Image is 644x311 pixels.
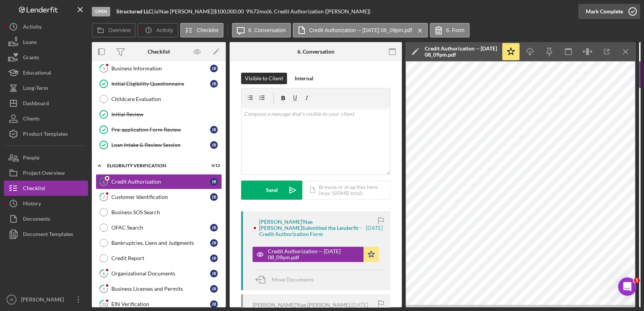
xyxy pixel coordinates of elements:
[96,266,222,281] a: 8Organizational DocumentsJB
[246,8,253,15] div: 9 %
[96,174,222,189] a: 6Credit AuthorizationJB
[92,23,135,37] button: Overview
[4,165,88,181] button: Project Overview
[111,81,210,87] div: Initial Eligibility Questionnaire
[137,23,178,37] button: Activity
[4,150,88,165] a: People
[116,8,152,15] b: Structured LLC
[210,270,218,277] div: J B
[366,225,383,231] time: 2025-08-08 00:09
[23,34,37,52] div: Loans
[210,300,218,308] div: J B
[241,181,302,200] button: Send
[210,254,218,262] div: J B
[111,127,210,133] div: Pre-application Form Review
[111,301,210,307] div: EIN Verification
[268,248,360,261] div: Credit Authorization -- [DATE] 08_09pm.pdf
[23,111,39,128] div: Clients
[111,194,210,200] div: Customer Identification
[4,211,88,226] button: Documents
[4,196,88,211] button: History
[248,27,286,33] label: 6. Conversation
[23,50,39,67] div: Grants
[103,194,105,199] tspan: 7
[96,251,222,266] a: Credit ReportJB
[4,292,88,307] button: JR[PERSON_NAME]
[4,126,88,142] button: Product Templates
[111,179,210,185] div: Credit Authorization
[4,80,88,96] button: Long-Term
[4,181,88,196] button: Checklist
[210,65,218,72] div: J B
[96,235,222,251] a: Bankruptcies, Liens and JudgmentsJB
[153,8,214,15] div: Ja'Nae [PERSON_NAME] |
[111,142,210,148] div: Loan Intake & Review Session
[103,179,105,184] tspan: 6
[111,225,210,231] div: OFAC Search
[297,49,334,55] div: 6. Conversation
[156,27,173,33] label: Activity
[4,50,88,65] button: Grants
[101,301,106,306] tspan: 10
[210,224,218,231] div: J B
[309,27,412,33] label: Credit Authorization -- [DATE] 08_09pm.pdf
[148,49,170,55] div: Checklist
[96,122,222,137] a: Pre-application Form ReviewJB
[4,96,88,111] button: Dashboard
[293,23,428,37] button: Credit Authorization -- [DATE] 08_09pm.pdf
[241,73,287,84] button: Visible to Client
[425,46,497,58] div: Credit Authorization -- [DATE] 08_09pm.pdf
[96,189,222,205] a: 7Customer IdentificationJB
[111,255,210,261] div: Credit Report
[206,163,220,168] div: 0 / 13
[23,19,42,36] div: Activity
[634,277,640,283] span: 1
[103,286,105,291] tspan: 9
[578,4,640,19] button: Mark Complete
[111,65,210,72] div: Business Information
[351,302,368,308] time: 2025-08-08 00:04
[295,73,313,84] div: Internal
[111,270,210,277] div: Organizational Documents
[4,111,88,126] button: Clients
[210,126,218,134] div: J B
[214,8,246,15] div: $100,000.00
[23,96,49,113] div: Dashboard
[111,286,210,292] div: Business Licenses and Permits
[23,211,50,228] div: Documents
[96,220,222,235] a: OFAC SearchJB
[210,193,218,201] div: J B
[4,65,88,80] a: Educational
[4,34,88,50] a: Loans
[4,19,88,34] button: Activity
[96,107,222,122] a: Initial Review
[96,137,222,153] a: Loan Intake & Review SessionJB
[108,27,130,33] label: Overview
[253,302,350,308] div: [PERSON_NAME]'Nae [PERSON_NAME]
[23,196,41,213] div: History
[111,96,222,102] div: Childcare Evaluation
[23,126,68,143] div: Product Templates
[111,240,210,246] div: Bankruptcies, Liens and Judgments
[96,76,222,91] a: Initial Eligibility QuestionnaireJB
[92,7,110,16] div: Open
[23,65,51,82] div: Educational
[210,141,218,149] div: J B
[210,285,218,293] div: J B
[4,226,88,242] a: Document Templates
[253,247,379,262] button: Credit Authorization -- [DATE] 08_09pm.pdf
[232,23,291,37] button: 6. Conversation
[586,4,623,19] div: Mark Complete
[96,61,222,76] a: 3Business InformationJB
[210,178,218,186] div: J B
[19,292,69,309] div: [PERSON_NAME]
[272,276,314,283] span: Move Documents
[197,27,218,33] label: Checklist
